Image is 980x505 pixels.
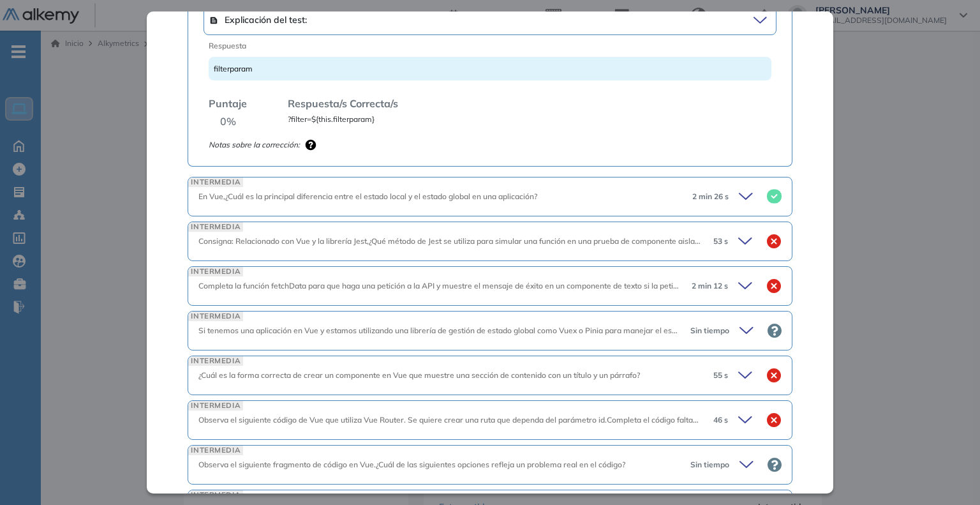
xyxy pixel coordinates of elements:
span: Observa el siguiente fragmento de código en Vue.¿Cuál de las siguientes opciones refleja un probl... [198,460,625,469]
span: 53 s [713,236,728,247]
span: filterparam [214,64,253,73]
span: Observa el siguiente código de Vue que utiliza Vue Router. Se quiere crear una ruta que dependa d... [198,415,963,425]
span: Completa la función fetchData para que haga una petición a la API y muestre el mensaje de éxito e... [198,281,952,290]
span: Consigna: Relacionado con Vue y la librería Jest,¿Qué método de Jest se utiliza para simular una ... [198,236,707,246]
span: Respuesta/s Correcta/s [288,96,398,111]
span: 46 s [713,414,728,426]
span: En Vue,¿Cuál es la principal diferencia entre el estado local y el estado global en una aplicación? [198,192,537,201]
span: 2 min 12 s [692,280,728,292]
span: INTERMEDIA [188,222,243,232]
span: Sin tiempo [690,325,729,336]
span: Sin tiempo [690,459,729,471]
span: INTERMEDIA [188,446,243,455]
span: INTERMEDIA [188,356,243,366]
span: INTERMEDIA [188,312,243,321]
span: INTERMEDIA [188,177,243,187]
span: ¿Cuál es la forma correcta de crear un componente en Vue que muestre una sección de contenido con... [198,370,640,380]
span: 55 s [713,370,728,381]
span: INTERMEDIA [188,490,243,500]
span: INTERMEDIA [188,267,243,276]
span: 0 % [220,114,236,129]
div: Notas sobre la corrección: [209,139,771,151]
span: Puntaje [209,96,247,111]
span: Respuesta [209,40,715,52]
span: INTERMEDIA [188,401,243,411]
span: ?filter=${this.filterparam} [288,114,375,125]
span: 2 min 26 s [692,191,729,202]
